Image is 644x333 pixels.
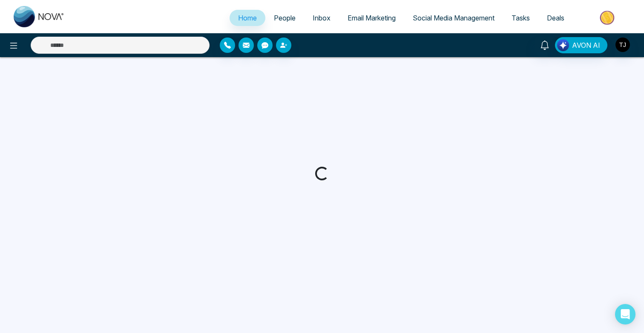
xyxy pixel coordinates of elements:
span: Tasks [512,14,530,22]
span: Inbox [313,14,331,22]
a: Inbox [304,10,339,26]
a: Social Media Management [404,10,503,26]
button: AVON AI [555,37,607,53]
span: AVON AI [572,40,600,50]
span: Social Media Management [413,14,494,22]
img: Nova CRM Logo [14,6,65,27]
img: User Avatar [615,38,630,52]
a: People [265,10,304,26]
a: Tasks [503,10,538,26]
span: People [274,14,296,22]
span: Email Marketing [348,14,396,22]
a: Email Marketing [339,10,404,26]
a: Deals [538,10,573,26]
span: Deals [547,14,564,22]
img: Lead Flow [557,39,569,51]
span: Home [238,14,257,22]
a: Home [230,10,265,26]
img: Market-place.gif [577,8,639,27]
div: Open Intercom Messenger [615,304,635,324]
